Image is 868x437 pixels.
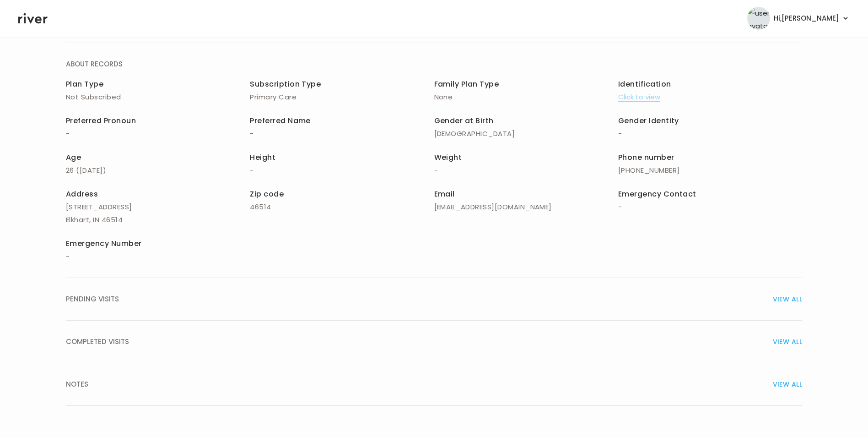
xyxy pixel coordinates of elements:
[66,213,250,226] p: Elkhart, IN 46514
[66,250,250,263] p: -
[250,152,275,163] span: Height
[66,164,250,177] p: 26
[434,201,618,213] p: [EMAIL_ADDRESS][DOMAIN_NAME]
[66,43,802,85] button: ABOUT RECORDS
[66,79,103,89] span: Plan Type
[773,335,802,348] span: VIEW ALL
[250,115,311,126] span: Preferred Name
[618,152,674,163] span: Phone number
[250,91,434,104] p: Primary Care
[618,91,660,104] button: Click to view
[618,79,671,89] span: Identification
[250,201,434,213] p: 46514
[250,79,321,89] span: Subscription Type
[66,363,802,406] button: NOTESVIEW ALL
[66,378,88,391] span: NOTES
[66,201,250,213] p: [STREET_ADDRESS]
[774,12,839,25] span: Hi, [PERSON_NAME]
[66,91,250,104] p: Not Subscribed
[434,115,494,126] span: Gender at Birth
[66,321,802,363] button: COMPLETED VISITSVIEW ALL
[66,238,142,249] span: Emergency Number
[66,293,119,306] span: PENDING VISITS
[618,201,802,213] p: -
[773,378,802,391] span: VIEW ALL
[66,115,136,126] span: Preferred Pronoun
[66,152,81,163] span: Age
[434,189,455,199] span: Email
[618,164,802,177] p: [PHONE_NUMBER]
[66,58,123,71] span: ABOUT RECORDS
[250,164,434,177] p: -
[250,127,434,140] p: -
[618,189,696,199] span: Emergency Contact
[434,91,618,104] p: None
[747,7,770,30] img: user avatar
[434,152,462,163] span: Weight
[618,115,679,126] span: Gender Identity
[773,293,802,306] span: VIEW ALL
[434,79,499,89] span: Family Plan Type
[434,164,618,177] p: -
[66,335,129,348] span: COMPLETED VISITS
[618,127,802,140] p: -
[66,189,98,199] span: Address
[434,127,618,140] p: [DEMOGRAPHIC_DATA]
[250,189,284,199] span: Zip code
[76,165,106,175] span: ( [DATE] )
[66,127,250,140] p: -
[66,278,802,321] button: PENDING VISITSVIEW ALL
[747,7,850,30] button: user avatarHi,[PERSON_NAME]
